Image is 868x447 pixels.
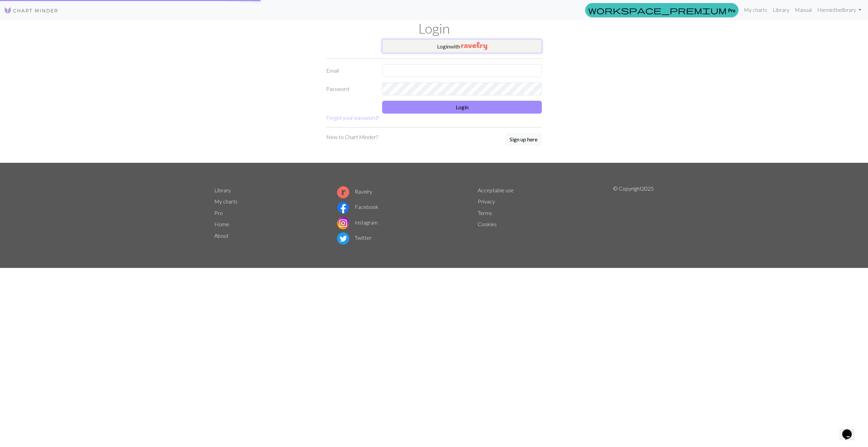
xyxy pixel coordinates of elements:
[214,198,238,205] a: My charts
[326,133,378,141] p: New to Chart Minder?
[4,6,58,15] img: Logo
[382,101,542,114] button: Login
[382,39,542,53] button: Loginwith
[613,184,654,246] p: © Copyright 2025
[478,187,514,193] a: Acceptable use
[505,133,542,146] button: Sign up here
[840,420,861,440] iframe: chat widget
[337,188,372,195] a: Ravelry
[210,20,658,37] h1: Login
[337,219,378,226] a: Instagram
[478,198,495,205] a: Privacy
[588,5,727,15] span: workspace_premium
[814,3,864,17] a: Hieminthelibrary
[461,42,487,50] img: Ravelry
[337,232,349,245] img: Twitter logo
[337,201,349,214] img: Facebook logo
[326,114,379,121] a: Forgot your password?
[741,3,770,17] a: My charts
[214,187,231,193] a: Library
[337,203,378,210] a: Facebook
[337,234,372,241] a: Twitter
[337,186,349,198] img: Ravelry logo
[214,232,229,239] a: About
[214,210,223,216] a: Pro
[505,133,542,147] a: Sign up here
[337,217,349,229] img: Instagram logo
[322,64,378,77] label: Email
[585,3,738,17] a: Pro
[478,221,497,227] a: Cookies
[770,3,792,17] a: Library
[214,221,229,227] a: Home
[322,82,378,95] label: Password
[792,3,814,17] a: Manual
[478,210,492,216] a: Terms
